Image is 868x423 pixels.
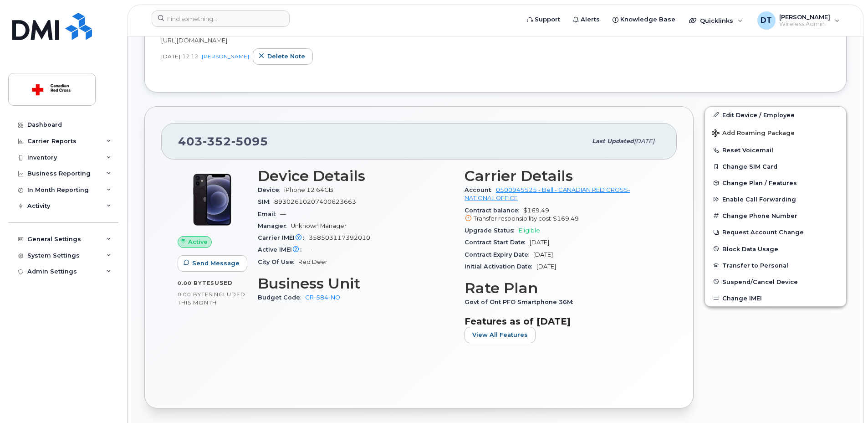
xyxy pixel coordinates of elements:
span: Manager [258,222,291,229]
span: [DATE] [530,239,549,246]
span: [DATE] [533,251,553,258]
span: Send Message [192,259,240,268]
span: Govt of Ont PFO Smartphone 36M [465,299,577,305]
button: Suspend/Cancel Device [705,273,846,290]
span: Change Plan / Features [722,180,797,186]
span: Knowledge Base [620,15,675,24]
span: [DATE] [536,263,556,270]
span: Enable Call Forwarding [722,196,796,203]
span: Alerts [581,15,600,24]
a: Support [521,10,567,29]
a: Knowledge Base [606,10,682,29]
span: [DATE] [161,52,180,60]
a: Alerts [567,10,606,29]
button: Change IMEI [705,290,846,306]
button: Add Roaming Package [705,123,846,142]
span: Eligible [519,227,540,234]
span: Support [535,15,560,24]
span: [PERSON_NAME] [779,13,830,21]
span: Wireless Admin [779,21,830,28]
a: 0500945525 - Bell - CANADIAN RED CROSS- NATIONAL OFFICE [465,186,630,201]
span: Active [188,237,208,246]
span: View All Features [472,330,528,339]
span: Last updated [592,138,634,144]
span: Quicklinks [700,17,733,24]
span: City Of Use [258,258,298,265]
button: Request Account Change [705,224,846,240]
span: SIM [258,198,274,205]
span: — [306,246,312,253]
h3: Business Unit [258,275,454,292]
span: Account [465,186,496,193]
span: Upgrade Status [465,227,519,234]
button: Change Phone Number [705,207,846,224]
span: $169.49 [465,207,660,223]
span: Budget Code [258,294,305,301]
input: Find something... [152,10,290,27]
span: 403 [178,134,268,148]
a: [PERSON_NAME] [202,53,249,60]
button: Send Message [178,255,247,272]
span: Initial Activation Date [465,263,536,270]
span: 5095 [231,134,268,148]
img: iPhone_12.jpg [185,172,240,227]
span: Carrier IMEI [258,234,309,241]
a: CR-584-NO [305,294,340,301]
span: Red Deer [298,258,327,265]
span: 12:12 [182,52,198,60]
button: Enable Call Forwarding [705,191,846,207]
span: Contract Expiry Date [465,251,533,258]
span: Delete note [267,52,305,61]
div: Quicklinks [683,11,749,30]
span: iPhone 12 64GB [284,186,333,193]
span: Active IMEI [258,246,306,253]
span: Add Roaming Package [712,129,795,138]
span: Contract balance [465,207,523,214]
div: Dragos Tudose [751,11,846,30]
span: [DATE] [634,138,654,144]
h3: Features as of [DATE] [465,316,660,327]
button: Block Data Usage [705,241,846,257]
span: 89302610207400623663 [274,198,356,205]
span: 0.00 Bytes [178,291,212,298]
span: Unknown Manager [291,222,347,229]
button: Reset Voicemail [705,142,846,158]
span: DT [761,15,772,26]
a: Edit Device / Employee [705,107,846,123]
span: 352 [203,134,231,148]
h3: Device Details [258,168,454,184]
span: — [280,211,286,217]
span: Transfer responsibility cost [474,215,551,222]
span: Device [258,186,284,193]
button: Change Plan / Features [705,175,846,191]
span: [URL][DOMAIN_NAME] [161,36,227,44]
button: Delete note [253,48,313,65]
h3: Carrier Details [465,168,660,184]
span: Suspend/Cancel Device [722,278,798,285]
span: $169.49 [553,215,579,222]
h3: Rate Plan [465,280,660,296]
button: Transfer to Personal [705,257,846,273]
button: Change SIM Card [705,158,846,175]
button: View All Features [465,327,536,343]
span: 358503117392010 [309,234,370,241]
span: used [214,279,233,286]
span: Contract Start Date [465,239,530,246]
span: Email [258,211,280,217]
span: 0.00 Bytes [178,280,214,286]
